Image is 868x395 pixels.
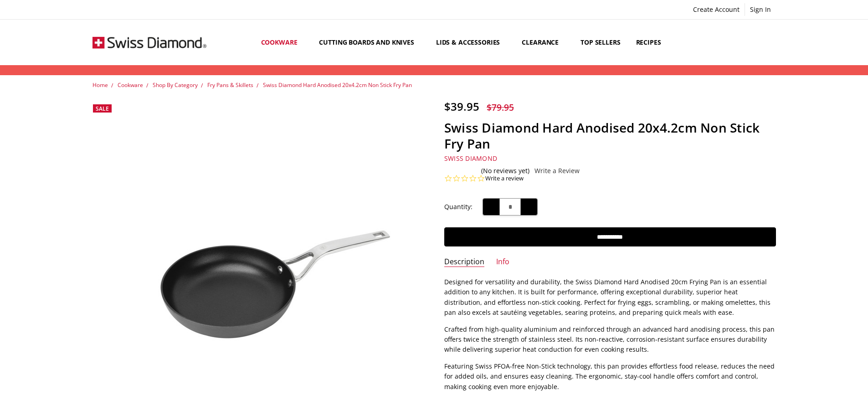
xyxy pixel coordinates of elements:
[207,81,253,89] a: Fry Pans & Skillets
[153,81,198,89] a: Shop By Category
[745,3,776,16] a: Sign In
[444,257,484,267] a: Description
[311,22,428,62] a: Cutting boards and knives
[444,277,776,318] p: Designed for versatility and durability, the Swiss Diamond Hard Anodised 20cm Frying Pan is an es...
[444,324,776,355] p: Crafted from high-quality aluminium and reinforced through an advanced hard anodising process, th...
[92,155,424,376] img: Swiss Diamond Hard Anodised 20x4.2cm Non Stick Fry Pan
[481,167,529,174] span: (No reviews yet)
[534,167,580,174] a: Write a Review
[496,257,509,267] a: Info
[253,22,312,62] a: Cookware
[514,22,573,62] a: Clearance
[485,174,524,183] a: Write a review
[92,81,108,89] a: Home
[444,361,776,392] p: Featuring Swiss PFOA-free Non-Stick technology, this pan provides effortless food release, reduce...
[428,22,514,62] a: Lids & Accessories
[628,22,669,62] a: Recipes
[92,20,206,65] img: Free Shipping On Every Order
[688,3,745,16] a: Create Account
[487,101,514,113] span: $79.95
[444,202,473,212] label: Quantity:
[444,120,776,152] h1: Swiss Diamond Hard Anodised 20x4.2cm Non Stick Fry Pan
[444,154,497,163] a: Swiss Diamond
[263,81,412,89] a: Swiss Diamond Hard Anodised 20x4.2cm Non Stick Fry Pan
[96,105,109,113] span: Sale
[118,81,143,89] a: Cookware
[444,99,479,114] span: $39.95
[573,22,628,62] a: Top Sellers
